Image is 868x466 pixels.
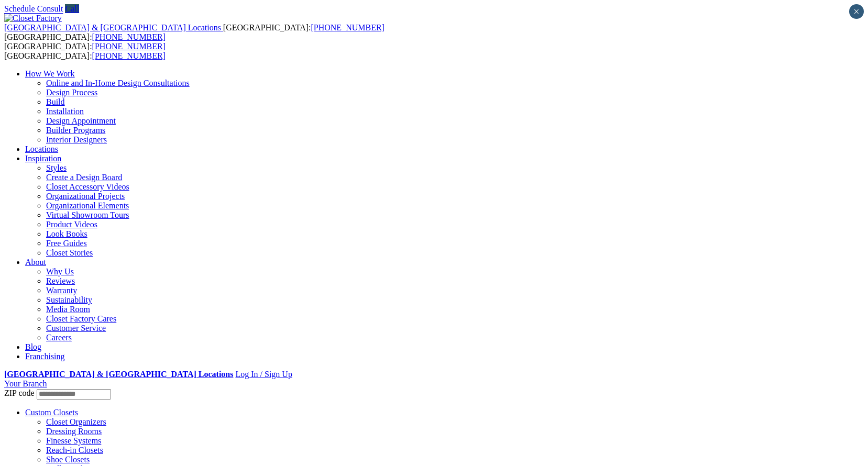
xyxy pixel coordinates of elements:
a: [GEOGRAPHIC_DATA] & [GEOGRAPHIC_DATA] Locations [4,370,233,379]
a: Your Branch [4,379,47,388]
a: Closet Accessory Videos [46,182,129,191]
a: Closet Factory Cares [46,314,116,323]
span: ZIP code [4,389,35,397]
a: Sustainability [46,295,92,304]
a: Closet Organizers [46,417,106,426]
a: [PHONE_NUMBER] [92,51,166,60]
span: [GEOGRAPHIC_DATA] & [GEOGRAPHIC_DATA] Locations [4,23,221,32]
a: Design Appointment [46,116,116,125]
a: Interior Designers [46,135,107,144]
a: Look Books [46,229,87,238]
a: Online and In-Home Design Consultations [46,79,190,87]
img: Closet Factory [4,14,62,23]
a: Blog [25,342,41,351]
a: Reviews [46,276,75,285]
a: Shoe Closets [46,455,90,464]
button: Close [849,4,864,19]
input: Enter your Zip code [37,389,111,400]
span: [GEOGRAPHIC_DATA]: [GEOGRAPHIC_DATA]: [4,23,384,41]
a: Warranty [46,286,77,295]
a: Media Room [46,305,90,314]
a: Reach-in Closets [46,446,103,454]
a: Closet Stories [46,248,93,257]
a: Custom Closets [25,408,78,417]
a: Design Process [46,88,97,97]
a: [PHONE_NUMBER] [92,32,166,41]
a: [PHONE_NUMBER] [92,42,166,51]
a: Free Guides [46,239,87,248]
a: Build [46,97,65,106]
a: Organizational Projects [46,192,125,201]
a: [PHONE_NUMBER] [311,23,384,32]
a: [GEOGRAPHIC_DATA] & [GEOGRAPHIC_DATA] Locations [4,23,223,32]
a: Styles [46,163,67,172]
a: Finesse Systems [46,436,101,445]
a: Franchising [25,352,65,361]
a: Virtual Showroom Tours [46,210,129,219]
a: Call [65,4,79,13]
a: Dressing Rooms [46,427,102,436]
a: Locations [25,145,58,153]
a: How We Work [25,69,75,78]
a: Why Us [46,267,74,276]
a: Installation [46,107,84,116]
a: Schedule Consult [4,4,63,13]
a: Careers [46,333,72,342]
span: [GEOGRAPHIC_DATA]: [GEOGRAPHIC_DATA]: [4,42,166,60]
a: Create a Design Board [46,173,122,182]
a: Builder Programs [46,126,105,135]
a: Inspiration [25,154,61,163]
a: Log In / Sign Up [235,370,292,379]
a: Product Videos [46,220,97,229]
a: About [25,258,46,267]
a: Customer Service [46,324,106,332]
a: Organizational Elements [46,201,129,210]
